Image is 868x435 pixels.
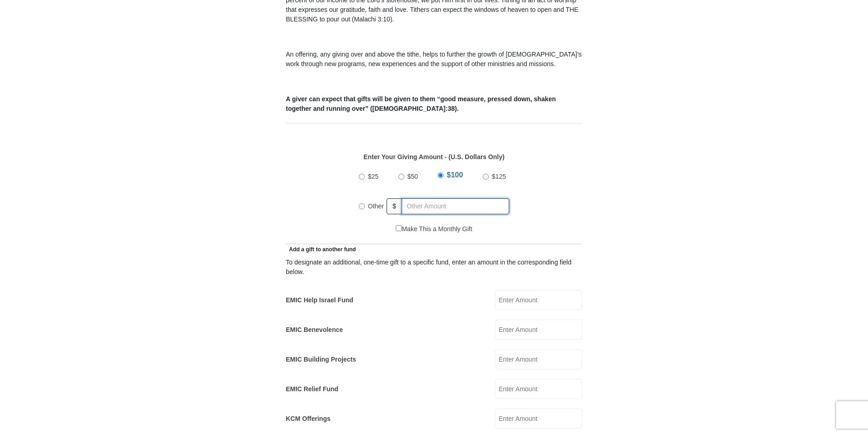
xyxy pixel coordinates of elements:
[286,95,556,112] b: A giver can expect that gifts will be given to them “good measure, pressed down, shaken together ...
[286,325,343,335] label: EMIC Benevolence
[495,320,582,340] input: Enter Amount
[286,414,331,424] label: KCM Offerings
[286,50,582,69] p: An offering, any giving over and above the tithe, helps to further the growth of [DEMOGRAPHIC_DAT...
[368,173,378,180] span: $25
[492,173,506,180] span: $125
[408,173,418,180] span: $50
[368,202,384,210] span: Other
[286,355,356,364] label: EMIC Building Projects
[286,295,353,305] label: EMIC Help Israel Fund
[495,379,582,399] input: Enter Amount
[495,349,582,369] input: Enter Amount
[286,384,338,394] label: EMIC Relief Fund
[363,153,504,161] strong: Enter Your Giving Amount - (U.S. Dollars Only)
[396,225,402,231] input: Make This a Monthly Gift
[286,246,356,253] span: Add a gift to another fund
[396,224,472,234] label: Make This a Monthly Gift
[387,198,402,214] span: $
[495,409,582,429] input: Enter Amount
[447,171,463,179] span: $100
[495,290,582,310] input: Enter Amount
[286,258,582,277] div: To designate an additional, one-time gift to a specific fund, enter an amount in the correspondin...
[402,198,509,214] input: Other Amount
